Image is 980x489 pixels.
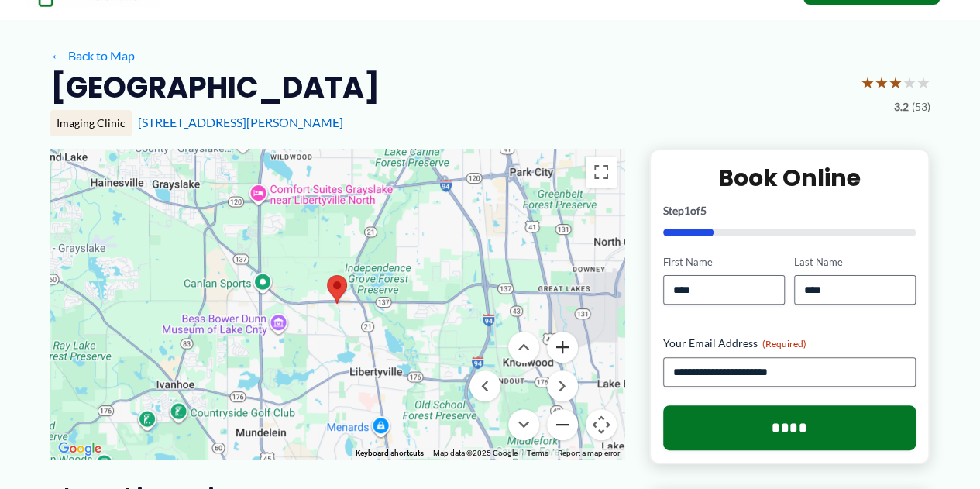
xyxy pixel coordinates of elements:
label: First Name [663,255,785,270]
label: Your Email Address [663,336,916,351]
div: Imaging Clinic [50,110,132,136]
button: Zoom out [547,409,578,440]
span: ★ [861,68,875,97]
a: ←Back to Map [50,44,135,67]
button: Move up [508,332,539,363]
button: Move right [547,370,578,401]
span: ★ [903,68,916,97]
a: Open this area in Google Maps (opens a new window) [54,439,105,459]
span: Map data ©2025 Google [433,449,518,457]
span: ← [50,48,65,63]
span: 1 [684,204,690,217]
button: Move left [469,370,500,401]
span: 5 [700,204,707,217]
span: (Required) [762,338,806,350]
h2: Book Online [663,163,916,193]
a: [STREET_ADDRESS][PERSON_NAME] [138,115,343,129]
a: Report a map error [558,449,620,457]
button: Zoom in [547,332,578,363]
span: (53) [912,97,930,117]
label: Last Name [794,255,916,270]
h2: [GEOGRAPHIC_DATA] [50,68,380,106]
span: 3.2 [894,97,909,117]
img: Google [54,439,105,459]
span: ★ [889,68,903,97]
button: Map camera controls [586,409,617,440]
button: Move down [508,409,539,440]
button: Keyboard shortcuts [356,448,424,459]
span: ★ [875,68,889,97]
button: Toggle fullscreen view [586,157,617,188]
a: Terms (opens in new tab) [527,449,548,457]
span: ★ [916,68,930,97]
p: Step of [663,205,916,216]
